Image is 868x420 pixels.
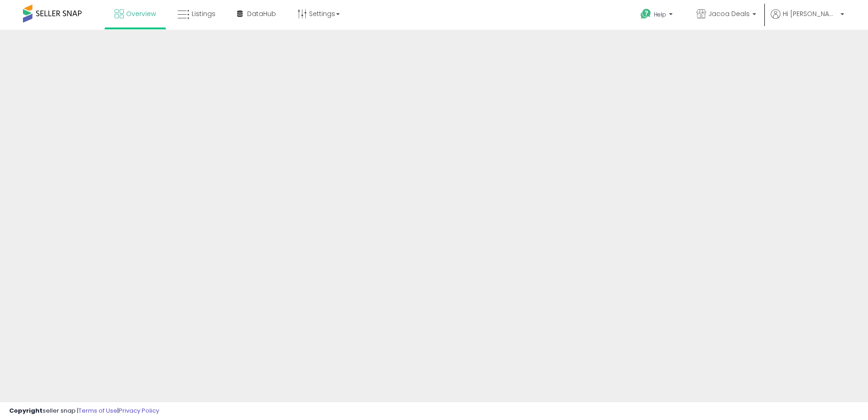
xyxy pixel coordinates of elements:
[654,11,666,18] span: Help
[783,9,838,18] span: Hi [PERSON_NAME]
[771,9,844,30] a: Hi [PERSON_NAME]
[9,407,159,415] div: seller snap | |
[192,9,216,18] span: Listings
[126,9,156,18] span: Overview
[640,8,652,20] i: Get Help
[9,406,43,415] strong: Copyright
[708,9,750,18] span: Jacoa Deals
[247,9,276,18] span: DataHub
[633,1,682,30] a: Help
[78,406,117,415] a: Terms of Use
[119,406,159,415] a: Privacy Policy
